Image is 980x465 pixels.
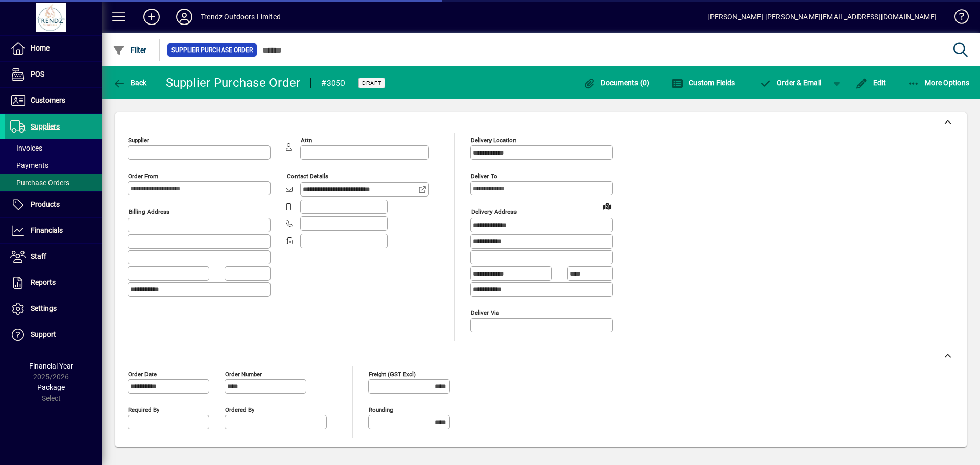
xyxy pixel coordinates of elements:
[369,370,416,377] mat-label: Freight (GST excl)
[10,179,69,187] span: Purchase Orders
[5,157,102,174] a: Payments
[37,383,65,391] span: Package
[671,79,736,87] span: Custom Fields
[128,370,157,377] mat-label: Order date
[5,62,102,87] a: POS
[31,122,60,130] span: Suppliers
[855,79,886,87] span: Edit
[5,322,102,348] a: Support
[31,252,46,260] span: Staff
[5,270,102,296] a: Reports
[853,74,889,92] button: Edit
[581,74,652,92] button: Documents (0)
[754,74,826,92] button: Order & Email
[908,79,970,87] span: More Options
[110,41,150,59] button: Filter
[5,218,102,243] a: Financials
[5,174,102,191] a: Purchase Orders
[5,139,102,157] a: Invoices
[31,304,57,312] span: Settings
[102,74,158,92] app-page-header-button: Back
[5,88,102,113] a: Customers
[759,79,821,87] span: Order & Email
[707,9,937,25] div: [PERSON_NAME] [PERSON_NAME][EMAIL_ADDRESS][DOMAIN_NAME]
[947,2,967,35] a: Knowledge Base
[10,161,48,169] span: Payments
[168,8,201,26] button: Profile
[113,79,147,87] span: Back
[113,46,147,54] span: Filter
[31,200,60,208] span: Products
[31,330,56,338] span: Support
[471,137,516,144] mat-label: Delivery Location
[10,144,42,152] span: Invoices
[128,406,159,413] mat-label: Required by
[225,406,254,413] mat-label: Ordered by
[29,362,73,370] span: Financial Year
[166,75,301,91] div: Supplier Purchase Order
[110,74,150,92] button: Back
[201,9,281,25] div: Trendz Outdoors Limited
[128,137,149,144] mat-label: Supplier
[135,8,168,26] button: Add
[583,79,650,87] span: Documents (0)
[225,370,262,377] mat-label: Order number
[5,244,102,270] a: Staff
[669,74,738,92] button: Custom Fields
[5,192,102,217] a: Products
[128,173,158,180] mat-label: Order from
[31,70,44,78] span: POS
[31,278,56,286] span: Reports
[599,198,616,214] a: View on map
[471,309,499,316] mat-label: Deliver via
[31,44,50,52] span: Home
[369,406,393,413] mat-label: Rounding
[31,226,63,234] span: Financials
[471,173,497,180] mat-label: Deliver To
[362,80,381,86] span: Draft
[5,296,102,322] a: Settings
[5,36,102,61] a: Home
[321,75,345,91] div: #3050
[905,74,972,92] button: More Options
[31,96,65,104] span: Customers
[171,45,253,55] span: Supplier Purchase Order
[301,137,312,144] mat-label: Attn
